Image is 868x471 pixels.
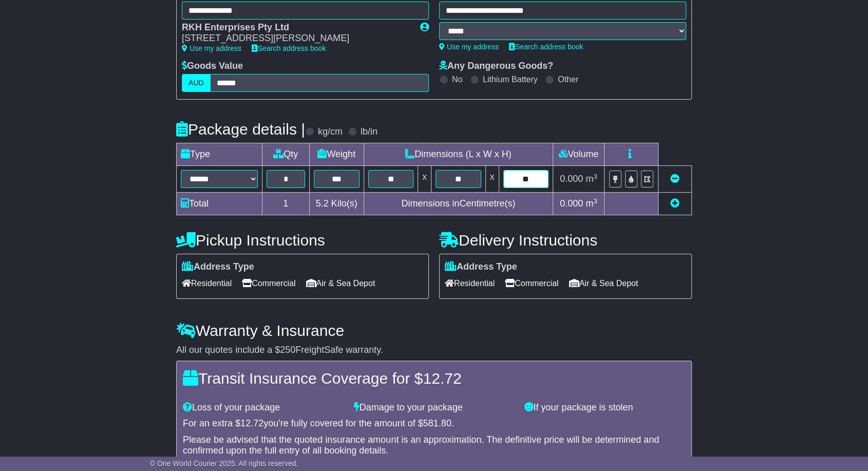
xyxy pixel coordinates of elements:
h4: Package details | [176,121,305,138]
label: Address Type [445,261,517,273]
a: Search address book [252,44,326,52]
h4: Transit Insurance Coverage for $ [183,370,685,387]
td: Dimensions (L x W x H) [364,143,553,166]
td: Volume [553,143,604,166]
label: AUD [182,74,211,92]
td: Total [177,193,262,215]
label: lb/in [361,126,378,138]
a: Remove this item [670,174,680,184]
sup: 3 [593,197,597,205]
div: All our quotes include a $ FreightSafe warranty. [176,345,692,356]
sup: 3 [593,173,597,180]
td: Dimensions in Centimetre(s) [364,193,553,215]
div: Damage to your package [349,402,520,413]
td: Weight [309,143,364,166]
div: [STREET_ADDRESS][PERSON_NAME] [182,33,410,44]
span: m [586,174,597,184]
label: kg/cm [318,126,343,138]
span: Commercial [505,275,558,291]
label: Lithium Battery [483,74,538,84]
span: 250 [280,345,295,355]
a: Search address book [509,43,583,51]
span: 12.72 [240,418,263,428]
td: 1 [262,193,310,215]
h4: Warranty & Insurance [176,322,692,339]
label: Address Type [182,261,254,273]
span: 0.000 [560,174,583,184]
div: Please be advised that the quoted insurance amount is an approximation. The definitive price will... [183,435,685,457]
span: 12.72 [423,370,461,387]
label: Other [558,74,578,84]
span: Air & Sea Depot [306,275,375,291]
a: Add new item [670,198,680,209]
a: Use my address [439,43,499,51]
div: For an extra $ you're fully covered for the amount of $ . [183,418,685,429]
h4: Delivery Instructions [439,232,692,249]
span: 5.2 [316,198,329,209]
td: Kilo(s) [309,193,364,215]
td: Qty [262,143,310,166]
a: Use my address [182,44,241,52]
span: 581.80 [423,418,451,428]
label: Goods Value [182,61,243,72]
span: Commercial [242,275,295,291]
div: If your package is stolen [519,402,690,413]
div: Loss of your package [178,402,349,413]
label: No [452,74,462,84]
h4: Pickup Instructions [176,232,429,249]
td: Type [177,143,262,166]
td: x [485,166,499,193]
span: m [586,198,597,209]
div: RKH Enterprises Pty Ltd [182,22,410,33]
span: Residential [182,275,232,291]
span: 0.000 [560,198,583,209]
label: Any Dangerous Goods? [439,61,553,72]
span: Residential [445,275,495,291]
span: © One World Courier 2025. All rights reserved. [150,459,298,467]
span: Air & Sea Depot [569,275,638,291]
td: x [418,166,431,193]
